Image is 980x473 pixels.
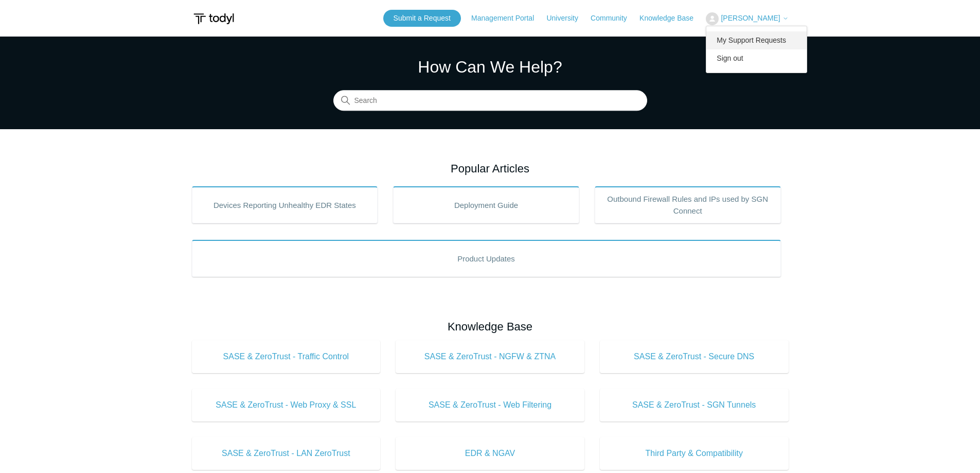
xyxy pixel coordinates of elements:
a: University [546,13,588,24]
span: SASE & ZeroTrust - SGN Tunnels [615,399,773,411]
img: Todyl Support Center Help Center home page [192,9,236,28]
span: SASE & ZeroTrust - NGFW & ZTNA [411,351,569,363]
a: SASE & ZeroTrust - LAN ZeroTrust [192,437,381,470]
span: SASE & ZeroTrust - Web Proxy & SSL [207,399,365,411]
a: SASE & ZeroTrust - NGFW & ZTNA [396,340,584,373]
a: SASE & ZeroTrust - Web Proxy & SSL [192,389,381,422]
span: Third Party & Compatibility [615,447,773,460]
a: Management Portal [471,13,544,24]
a: Product Updates [192,240,781,277]
span: EDR & NGAV [411,447,569,460]
a: Third Party & Compatibility [600,437,789,470]
a: Community [591,13,637,24]
a: EDR & NGAV [396,437,584,470]
a: Devices Reporting Unhealthy EDR States [192,186,378,223]
h2: Popular Articles [192,160,789,177]
a: SASE & ZeroTrust - Web Filtering [396,389,584,422]
a: SASE & ZeroTrust - SGN Tunnels [600,389,789,422]
input: Search [333,91,647,111]
span: SASE & ZeroTrust - Traffic Control [207,351,365,363]
a: My Support Requests [706,31,807,49]
a: Submit a Request [383,10,461,27]
a: Deployment Guide [393,186,579,223]
a: Knowledge Base [639,13,704,24]
a: Sign out [706,49,807,67]
a: Outbound Firewall Rules and IPs used by SGN Connect [595,186,781,223]
h1: How Can We Help? [333,55,647,79]
a: SASE & ZeroTrust - Secure DNS [600,340,789,373]
span: SASE & ZeroTrust - LAN ZeroTrust [207,447,365,460]
span: SASE & ZeroTrust - Secure DNS [615,351,773,363]
a: SASE & ZeroTrust - Traffic Control [192,340,381,373]
h2: Knowledge Base [192,318,789,335]
button: [PERSON_NAME] [706,12,788,25]
span: SASE & ZeroTrust - Web Filtering [411,399,569,411]
span: [PERSON_NAME] [721,14,780,22]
